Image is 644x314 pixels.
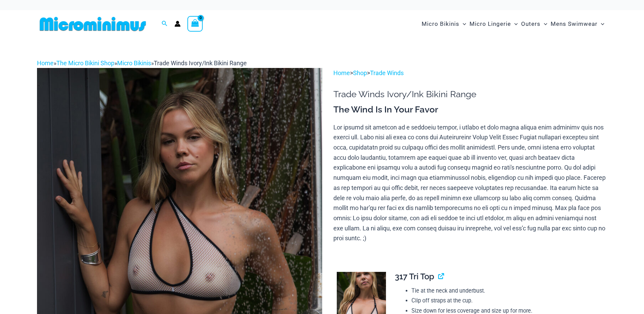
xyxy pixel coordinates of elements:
[333,68,607,78] p: > >
[333,122,607,243] p: Lor ipsumd sit ametcon ad e seddoeiu tempor, i utlabo et dolo magna aliqua enim adminimv quis nos...
[597,15,604,33] span: Menu Toggle
[519,14,549,34] a: OutersMenu ToggleMenu Toggle
[549,14,606,34] a: Mens SwimwearMenu ToggleMenu Toggle
[459,15,466,33] span: Menu Toggle
[187,16,203,32] a: View Shopping Cart, empty
[540,15,547,33] span: Menu Toggle
[395,272,434,281] span: 317 Tri Top
[468,14,519,34] a: Micro LingerieMenu ToggleMenu Toggle
[174,21,181,27] a: Account icon link
[411,296,602,306] li: Clip off straps at the cup.
[521,15,540,33] span: Outers
[353,69,367,76] a: Shop
[154,59,247,67] span: Trade Winds Ivory/Ink Bikini Range
[333,69,350,76] a: Home
[370,69,404,76] a: Trade Winds
[37,59,54,67] a: Home
[511,15,518,33] span: Menu Toggle
[162,20,168,28] a: Search icon link
[37,16,149,32] img: MM SHOP LOGO FLAT
[551,15,597,33] span: Mens Swimwear
[56,59,114,67] a: The Micro Bikini Shop
[411,286,602,296] li: Tie at the neck and underbust.
[470,15,511,33] span: Micro Lingerie
[37,59,247,67] span: » » »
[422,15,459,33] span: Micro Bikinis
[117,59,151,67] a: Micro Bikinis
[420,14,468,34] a: Micro BikinisMenu ToggleMenu Toggle
[419,13,607,35] nav: Site Navigation
[333,89,607,100] h1: Trade Winds Ivory/Ink Bikini Range
[333,104,607,116] h3: The Wind Is In Your Favor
